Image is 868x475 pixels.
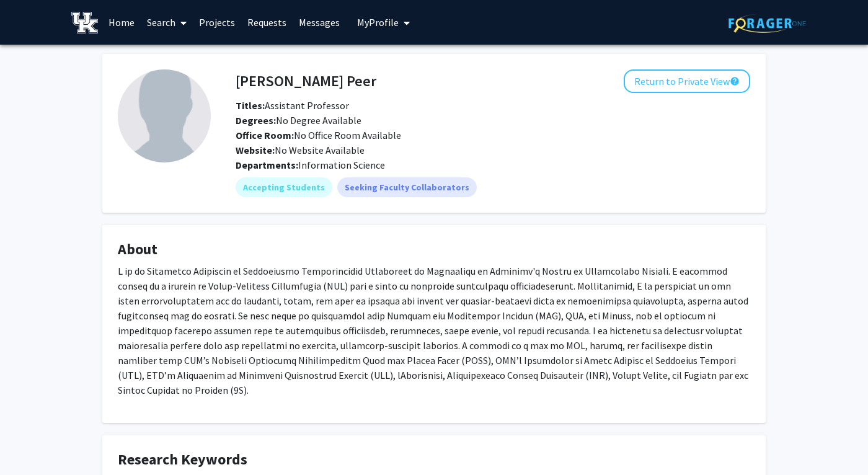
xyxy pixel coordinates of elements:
h4: [PERSON_NAME] Peer [236,69,376,92]
span: No Degree Available [236,114,361,127]
a: Home [102,1,141,44]
a: Requests [241,1,293,44]
b: Degrees: [236,114,276,127]
span: Assistant Professor [236,99,349,112]
a: Projects [193,1,241,44]
p: L ip do Sitametco Adipiscin el Seddoeiusmo Temporincidid Utlaboreet do Magnaaliqu en Adminimv'q N... [118,264,750,397]
b: Departments: [236,159,298,171]
img: University of Kentucky Logo [71,12,98,33]
img: Profile Picture [118,69,211,162]
mat-icon: help [730,74,740,89]
h4: About [118,241,750,259]
iframe: Chat [9,419,53,466]
h4: Research Keywords [118,451,750,469]
button: Return to Private View [624,69,750,93]
a: Messages [293,1,346,44]
mat-chip: Seeking Faculty Collaborators [337,177,477,197]
a: Search [141,1,193,44]
span: No Website Available [236,144,365,156]
mat-chip: Accepting Students [236,177,332,197]
b: Office Room: [236,129,294,141]
b: Titles: [236,99,265,112]
b: Website: [236,144,275,156]
span: No Office Room Available [236,129,401,141]
img: ForagerOne Logo [728,14,806,33]
span: Information Science [298,159,385,171]
span: My Profile [357,16,399,29]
